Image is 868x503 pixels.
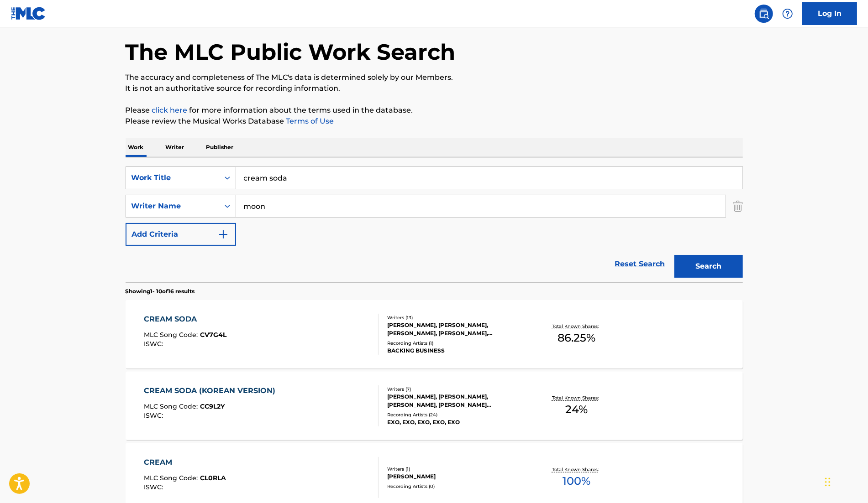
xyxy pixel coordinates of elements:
div: Work Title [132,172,214,183]
div: Writer Name [132,201,214,212]
span: CL0RLA [200,474,226,482]
div: Writers ( 1 ) [387,466,525,472]
div: CREAM SODA (KOREAN VERSION) [144,385,280,396]
p: Please review the Musical Works Database [126,116,743,127]
p: Publisher [204,138,237,157]
span: 100 % [563,473,590,489]
span: ISWC : [144,411,165,420]
a: CREAM SODA (KOREAN VERSION)MLC Song Code:CC9L2YISWC:Writers (7)[PERSON_NAME], [PERSON_NAME], [PER... [126,372,743,440]
div: BACKING BUSINESS [387,347,525,355]
span: CV7G4L [200,331,226,339]
div: [PERSON_NAME], [PERSON_NAME], [PERSON_NAME], [PERSON_NAME] [PERSON_NAME], [PERSON_NAME], [PERSON_... [387,393,525,409]
iframe: Chat Widget [822,459,868,503]
span: MLC Song Code : [144,402,200,410]
a: click here [152,106,188,114]
button: Search [674,255,743,278]
span: MLC Song Code : [144,331,200,339]
p: Writer [163,138,187,157]
span: MLC Song Code : [144,474,200,482]
div: Drag [825,468,831,496]
a: Reset Search [610,254,670,274]
div: Recording Artists ( 1 ) [387,340,525,347]
form: Search Form [126,166,743,282]
span: CC9L2Y [200,402,225,410]
a: Log In [802,2,857,25]
p: The accuracy and completeness of The MLC's data is determined solely by our Members. [126,72,743,83]
a: Terms of Use [284,117,334,125]
p: Total Known Shares: [552,466,601,473]
p: Please for more information about the terms used in the database. [126,105,743,116]
div: Recording Artists ( 24 ) [387,411,525,418]
span: 24 % [565,401,588,418]
span: ISWC : [144,483,165,491]
span: 86.25 % [558,330,595,346]
div: Writers ( 13 ) [387,314,525,321]
div: EXO, EXO, EXO, EXO, EXO [387,418,525,426]
div: Writers ( 7 ) [387,386,525,393]
p: Work [126,138,147,157]
h1: The MLC Public Work Search [126,38,456,66]
img: help [782,8,793,19]
div: [PERSON_NAME] [387,472,525,481]
div: [PERSON_NAME], [PERSON_NAME], [PERSON_NAME], [PERSON_NAME], [PERSON_NAME], [PERSON_NAME] [PERSON_... [387,321,525,337]
p: Total Known Shares: [552,394,601,401]
div: CREAM SODA [144,314,226,325]
img: 9d2ae6d4665cec9f34b9.svg [218,229,229,240]
a: CREAM SODAMLC Song Code:CV7G4LISWC:Writers (13)[PERSON_NAME], [PERSON_NAME], [PERSON_NAME], [PERS... [126,300,743,368]
div: Help [779,5,797,23]
img: search [758,8,769,19]
p: It is not an authoritative source for recording information. [126,83,743,94]
p: Total Known Shares: [552,323,601,330]
div: CREAM [144,457,226,468]
p: Showing 1 - 10 of 16 results [126,287,195,296]
span: ISWC : [144,340,165,348]
img: Delete Criterion [733,195,743,218]
a: Public Search [755,5,773,23]
div: Recording Artists ( 0 ) [387,483,525,490]
img: MLC Logo [11,7,46,20]
button: Add Criteria [126,223,236,246]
